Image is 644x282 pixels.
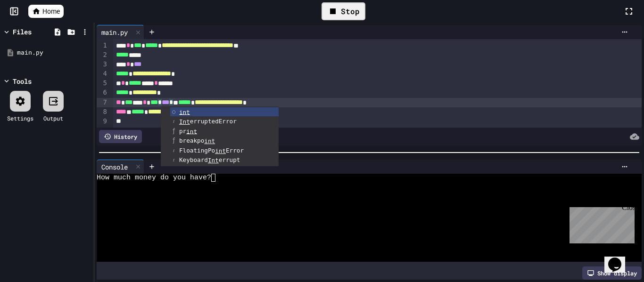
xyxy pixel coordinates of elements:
[97,162,132,172] div: Console
[97,160,144,174] div: Console
[97,27,132,37] div: main.py
[97,98,108,107] div: 7
[13,76,32,86] div: Tools
[28,5,64,18] a: Home
[97,174,211,182] span: How much money do you have?
[13,27,32,37] div: Files
[4,4,65,60] div: Chat with us now!Close
[97,69,108,79] div: 4
[97,79,108,88] div: 5
[7,114,33,122] div: Settings
[97,25,144,39] div: main.py
[161,106,279,166] ul: Completions
[566,203,635,243] iframe: chat widget
[43,114,63,122] div: Output
[179,118,190,125] span: Int
[97,60,108,69] div: 3
[179,118,237,125] span: erruptedError
[97,41,108,50] div: 1
[97,50,108,60] div: 2
[97,88,108,97] div: 6
[42,7,60,16] span: Home
[97,126,108,135] div: 10
[322,2,365,20] div: Stop
[99,130,142,143] div: History
[604,244,635,273] iframe: chat widget
[179,108,190,115] span: int
[97,107,108,117] div: 8
[582,266,642,280] div: Show display
[17,48,91,57] div: main.py
[97,117,108,126] div: 9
